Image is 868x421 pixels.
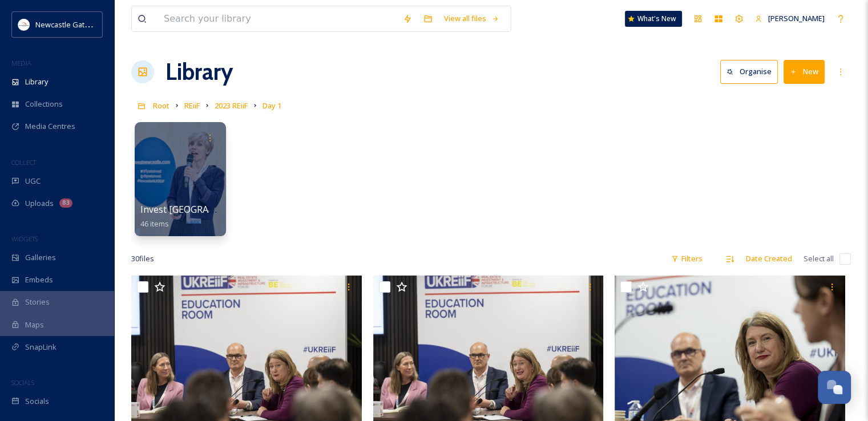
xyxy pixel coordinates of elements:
[804,253,834,264] span: Select all
[25,198,54,209] span: Uploads
[59,199,72,208] div: 83
[25,297,50,307] span: Stories
[720,60,778,83] button: Organise
[140,218,169,229] span: 46 items
[25,76,48,87] span: Library
[25,99,63,110] span: Collections
[131,253,154,264] span: 30 file s
[720,60,784,83] a: Organise
[165,55,233,89] a: Library
[263,99,281,112] a: Day 1
[818,371,851,404] button: Open Chat
[25,319,44,330] span: Maps
[263,100,281,111] span: Day 1
[784,60,825,83] button: New
[25,252,56,263] span: Galleries
[215,99,248,112] a: 2023 REiiF
[665,248,708,270] div: Filters
[25,121,75,132] span: Media Centres
[215,100,248,111] span: 2023 REiiF
[184,99,200,112] a: REiiF
[25,342,56,353] span: SnapLink
[740,248,798,270] div: Date Created
[25,396,49,407] span: Socials
[184,100,200,111] span: REiiF
[625,11,682,27] a: What's New
[11,234,38,243] span: WIDGETS
[11,378,34,387] span: SOCIALS
[18,19,30,30] img: DqD9wEUd_400x400.jpg
[768,13,825,23] span: [PERSON_NAME]
[25,176,41,187] span: UGC
[140,203,261,216] span: Invest [GEOGRAPHIC_DATA]
[153,99,169,112] a: Root
[140,204,261,229] a: Invest [GEOGRAPHIC_DATA]46 items
[35,19,140,30] span: Newcastle Gateshead Initiative
[25,274,53,285] span: Embeds
[438,7,505,30] a: View all files
[11,158,36,167] span: COLLECT
[749,7,830,30] a: [PERSON_NAME]
[158,6,397,31] input: Search your library
[153,100,169,111] span: Root
[11,59,31,67] span: MEDIA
